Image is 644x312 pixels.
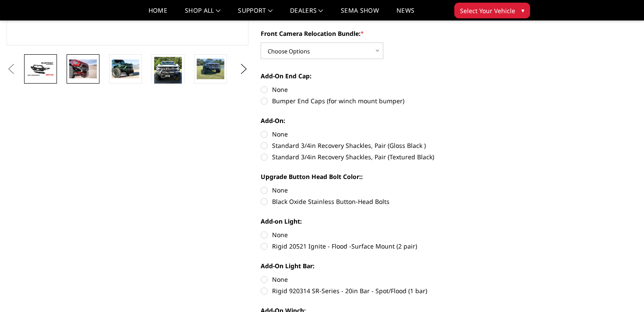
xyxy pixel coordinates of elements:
[185,7,220,20] a: shop all
[521,6,524,15] span: ▾
[261,116,502,125] label: Add-On:
[261,172,502,181] label: Upgrade Button Head Bolt Color::
[261,242,502,251] label: Rigid 20521 Ignite - Flood -Surface Mount (2 pair)
[290,7,323,20] a: Dealers
[261,286,502,295] label: Rigid 920314 SR-Series - 20in Bar - Spot/Flood (1 bar)
[454,3,530,18] button: Select Your Vehicle
[112,60,139,78] img: Bronco Baja Front (winch mount)
[4,63,18,76] button: Previous
[261,71,502,81] label: Add-On End Cap:
[460,6,515,15] span: Select Your Vehicle
[261,217,502,226] label: Add-on Light:
[149,7,167,20] a: Home
[27,61,54,77] img: Bodyguard Ford Bronco
[261,197,502,206] label: Black Oxide Stainless Button-Head Bolts
[261,186,502,195] label: None
[261,261,502,270] label: Add-On Light Bar:
[238,7,272,20] a: Support
[600,270,644,312] iframe: Chat Widget
[396,7,414,20] a: News
[154,57,182,84] img: Bronco Baja Front (winch mount)
[261,230,502,239] label: None
[261,141,502,150] label: Standard 3/4in Recovery Shackles, Pair (Gloss Black )
[261,152,502,161] label: Standard 3/4in Recovery Shackles, Pair (Textured Black)
[261,275,502,284] label: None
[261,29,502,38] label: Front Camera Relocation Bundle:
[261,96,502,105] label: Bumper End Caps (for winch mount bumper)
[69,60,97,78] img: Bronco Baja Front (winch mount)
[261,130,502,139] label: None
[197,59,224,79] img: Bronco Baja Front (winch mount)
[237,63,251,76] button: Next
[261,85,502,94] label: None
[341,7,379,20] a: SEMA Show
